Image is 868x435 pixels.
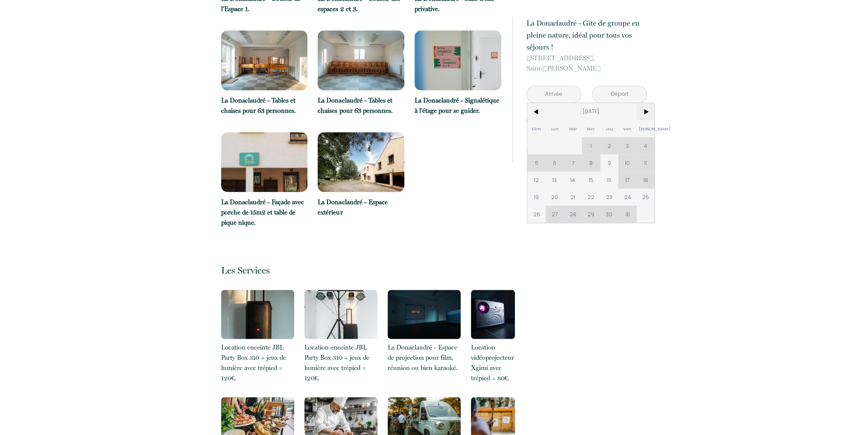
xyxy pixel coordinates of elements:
[637,188,655,206] span: 25
[221,197,308,228] p: La Donaclaudré - Façade avec porche de 15m2 et table de pique nique.
[304,290,377,339] img: 17392853533931.jpg
[527,86,581,103] input: Arrivée
[582,188,600,206] span: 22
[527,206,546,223] span: 26
[527,120,546,137] span: Dim
[593,86,646,103] input: Départ
[582,120,600,137] span: Mer
[527,103,546,120] span: <
[564,120,582,137] span: Mar
[318,30,404,90] img: 17392851820626.jpg
[546,171,564,188] span: 13
[304,342,377,383] p: Location enceinte JBL Party Box 310 + jeux de lumière avec trépied = 120€.
[527,171,546,188] span: 12
[388,290,461,339] img: 17380009292195.jpg
[221,95,308,116] p: La Donaclaudré - Tables et chaises pour 63 personnes.
[546,188,564,206] span: 20
[415,30,501,90] img: 173928488027.jpg
[582,171,600,188] span: 15
[221,132,308,192] img: 17392848627819.jpg
[546,120,564,137] span: Lun
[600,171,619,188] span: 16
[600,120,619,137] span: Jeu
[618,120,637,137] span: Ven
[600,188,619,206] span: 23
[526,53,647,73] p: Saint-[PERSON_NAME]
[471,342,515,383] p: Location vidéoprojecteur Xgimi avec trépied = 80€.
[221,342,294,383] p: Location enceinte JBL Party Box 310 + jeux de lumière avec trépied = 120€.
[318,95,404,116] p: La Donaclaudré - Tables et chaises pour 63 personnes.
[221,290,294,339] img: 17380009197854.jpg
[564,188,582,206] span: 21
[318,197,404,217] p: La Donaclaudré - Espace extérieur
[471,290,515,339] img: 17380009313178.jpg
[527,188,546,206] span: 19
[637,120,655,137] span: [PERSON_NAME]
[618,188,637,206] span: 24
[637,103,655,120] span: >
[221,30,308,90] img: 17392851798163.jpg
[564,171,582,188] span: 14
[526,139,647,162] button: Contacter
[526,53,647,63] span: [STREET_ADDRESS],
[415,95,501,116] p: La Donaclaudré - Signalétique à l'étage pour se guider.
[546,103,637,120] span: [DATE]
[221,265,501,276] p: Les Services
[388,342,461,373] p: La Donaclaudré - Espace de projection pour film, réunion ou bien karaoké.
[600,154,619,171] span: 9
[318,132,404,192] img: 1739284783144.jpg
[526,17,647,53] p: La Donaclaudré - Gîte de groupe en pleine nature, idéal pour tous vos séjours !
